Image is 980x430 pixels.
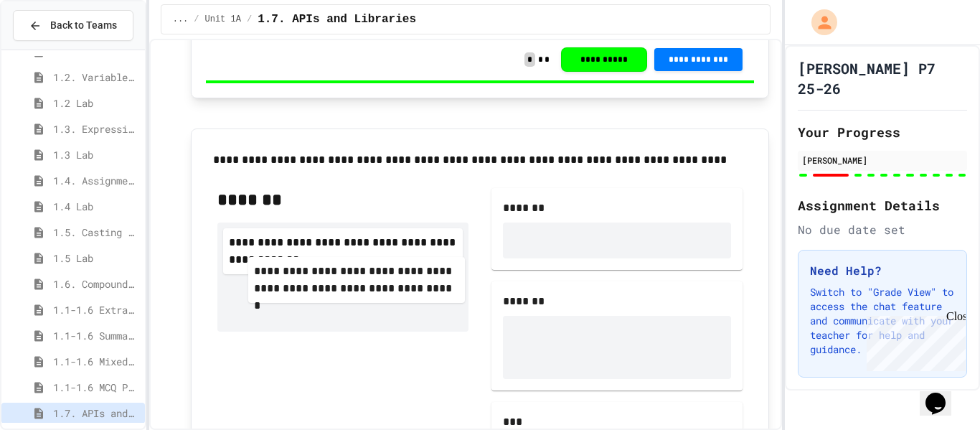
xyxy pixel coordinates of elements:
span: 1.5 Lab [53,251,139,266]
span: / [194,14,199,25]
h1: [PERSON_NAME] P7 25-26 [798,58,967,98]
span: 1.4. Assignment and Input [53,173,139,188]
iframe: chat widget [861,310,966,371]
h2: Your Progress [798,122,967,142]
p: Switch to "Grade View" to access the chat feature and communicate with your teacher for help and ... [810,285,955,357]
div: My Account [796,6,841,39]
span: 1.2 Lab [53,95,139,111]
div: Chat with us now!Close [6,6,99,91]
span: 1.6. Compound Assignment Operators [53,276,139,291]
div: [PERSON_NAME] [802,154,963,167]
span: 1.1-1.6 Summary [53,328,139,343]
div: No due date set [798,221,967,238]
span: 1.3. Expressions and Output [New] [53,121,139,136]
span: 1.2. Variables and Data Types [53,70,139,85]
span: 1.1-1.6 Mixed Up Code Practice [53,354,139,369]
span: 1.5. Casting and Ranges of Values [53,225,139,240]
span: 1.7. APIs and Libraries [53,406,139,421]
span: / [247,14,252,25]
h3: Need Help? [810,262,955,279]
span: Back to Teams [50,18,117,33]
span: 1.7. APIs and Libraries [258,11,416,28]
iframe: chat widget [920,373,966,416]
span: 1.4 Lab [53,199,139,214]
span: Unit 1A [205,14,241,25]
span: 1.3 Lab [53,147,139,162]
span: 1.1-1.6 MCQ Practice [53,380,139,395]
button: Back to Teams [13,10,133,41]
span: 1.1-1.6 Extra Coding Practice [53,302,139,317]
h2: Assignment Details [798,195,967,215]
span: ... [173,14,189,25]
